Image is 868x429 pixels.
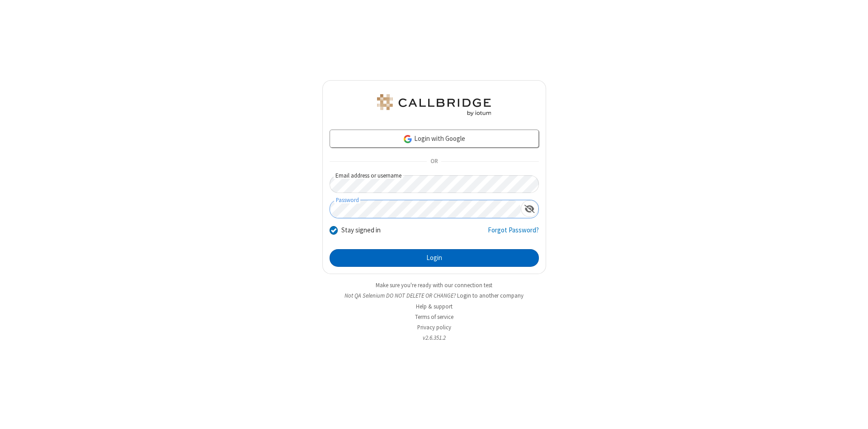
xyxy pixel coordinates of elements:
li: v2.6.351.2 [322,333,546,342]
button: Login to another company [457,291,524,300]
img: google-icon.png [403,134,413,144]
a: Terms of service [415,313,453,321]
input: Password [330,200,521,218]
img: QA Selenium DO NOT DELETE OR CHANGE [375,94,493,116]
a: Make sure you're ready with our connection test [376,281,492,289]
li: Not QA Selenium DO NOT DELETE OR CHANGE? [322,291,546,300]
div: Show password [521,200,538,217]
iframe: Chat [845,405,861,423]
input: Email address or username [330,175,539,193]
button: Login [330,249,539,267]
a: Forgot Password? [488,225,539,242]
span: OR [427,155,441,168]
a: Help & support [416,303,453,310]
a: Login with Google [330,130,539,148]
label: Stay signed in [341,225,381,236]
a: Privacy policy [417,323,451,331]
